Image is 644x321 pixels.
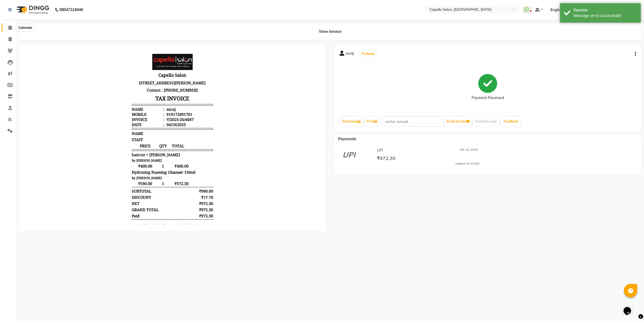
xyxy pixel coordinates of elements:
[108,88,119,93] span: STAFF
[108,30,189,37] p: [STREET_ADDRESS][PERSON_NAME]
[621,299,639,316] iframe: chat widget
[139,72,140,78] span: :
[134,114,143,119] span: 1
[573,7,637,13] div: Success
[141,67,169,72] div: V/2025-26/4687
[108,22,189,30] h3: Capello Salon
[108,72,140,78] div: Date
[108,67,140,72] div: Invoice
[128,4,168,20] img: file_1663991288367.jpeg
[14,2,51,17] img: logo
[108,120,171,125] span: Hydrating Foaming Cleanser 150ml
[460,148,478,153] span: 04-10-2025
[345,51,354,58] span: suraj
[139,62,140,67] span: :
[108,103,156,108] span: haircut + [PERSON_NAME]
[108,94,134,99] span: PRICE
[108,151,115,156] div: NET
[444,117,472,126] button: Email Invoice
[108,158,134,163] div: GRAND TOTAL
[19,23,641,40] div: View Invoice
[382,116,444,127] input: enter email
[108,173,189,189] p: Please don't leave your belongings unattended. We are not responsible. Thank you.
[338,137,356,141] span: Payments
[143,94,165,99] span: TOTAL
[473,117,499,126] button: Send Message
[59,2,83,17] b: 08047224946
[143,131,165,137] span: ₹572.30
[455,162,479,166] div: Added on 04-10-2025
[168,158,189,163] div: ₹972.30
[17,25,33,31] div: Calendar
[139,67,140,72] span: :
[168,139,189,144] div: ₹990.00
[501,117,521,126] a: Feedback
[168,164,189,169] div: ₹972.30
[377,155,396,163] span: ₹972.30
[108,81,119,86] span: NAME
[108,62,140,67] div: Mobile
[472,95,504,101] div: Payment Received
[108,109,137,113] small: by [PERSON_NAME]
[364,117,379,126] a: Print
[141,62,168,67] div: 919172891761
[108,131,134,137] span: ₹590.00
[168,151,189,156] div: ₹972.30
[134,131,143,137] div: 1
[108,114,134,119] span: ₹400.00
[143,114,165,119] span: ₹400.00
[139,57,140,62] span: :
[141,72,162,78] div: 04/10/2025
[108,37,189,44] p: Contact : [PHONE_NUMBER]
[108,44,189,54] h3: TAX INVOICE
[340,117,363,126] a: Download
[168,145,189,150] div: ₹17.70
[108,126,137,130] small: by [PERSON_NAME]
[134,94,143,99] span: QTY
[377,148,383,153] span: UPI
[360,50,376,58] button: Prebook
[108,57,140,62] div: Name
[108,145,127,150] div: DISCOUNT
[141,57,151,62] div: suraj
[108,164,115,169] div: Paid
[573,13,637,19] div: Message send successfully!
[108,139,127,144] div: SUBTOTAL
